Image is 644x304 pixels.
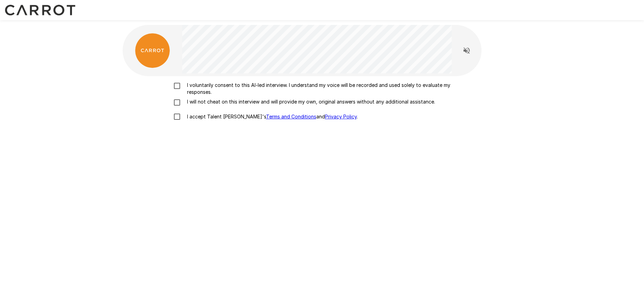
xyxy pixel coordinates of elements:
[184,113,358,120] p: I accept Talent [PERSON_NAME]'s and .
[325,114,357,119] a: Privacy Policy
[266,114,316,119] a: Terms and Conditions
[184,82,475,96] p: I voluntarily consent to this AI-led interview. I understand my voice will be recorded and used s...
[135,33,170,68] img: carrot_logo.png
[460,44,474,57] button: Read questions aloud
[184,98,435,105] p: I will not cheat on this interview and will provide my own, original answers without any addition...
